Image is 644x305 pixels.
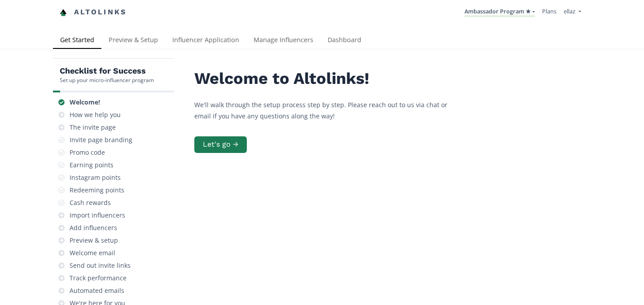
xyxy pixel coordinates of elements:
div: Cash rewards [70,198,111,207]
div: Invite page branding [70,135,132,144]
a: Ambassador Program ★ [464,7,535,17]
div: Welcome email [70,248,115,257]
a: Dashboard [320,32,368,50]
button: Let's go → [194,136,247,153]
div: Instagram points [70,173,121,182]
img: favicon-32x32.png [60,9,67,16]
h2: Welcome to Altolinks! [194,70,464,88]
div: Set up your micro-influencer program [60,76,154,84]
a: ellaz [564,7,581,17]
a: Get Started [53,32,101,50]
div: How we help you [70,110,121,119]
h5: Checklist for Success [60,65,154,76]
div: The invite page [70,123,116,132]
a: Influencer Application [165,32,246,50]
div: Promo code [70,148,105,157]
div: Import influencers [70,211,125,220]
div: Redeeming points [70,186,124,195]
div: Earning points [70,161,114,170]
div: Add influencers [70,223,117,232]
a: Altolinks [60,5,127,20]
div: Send out invite links [70,261,131,270]
a: Preview & Setup [101,32,165,50]
a: Manage Influencers [246,32,320,50]
div: Preview & setup [70,236,118,245]
div: Track performance [70,274,127,283]
div: Automated emails [70,286,124,295]
a: Plans [542,7,556,15]
p: We'll walk through the setup process step by step. Please reach out to us via chat or email if yo... [194,99,464,122]
span: ellaz [564,7,575,15]
div: Welcome! [70,98,100,107]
